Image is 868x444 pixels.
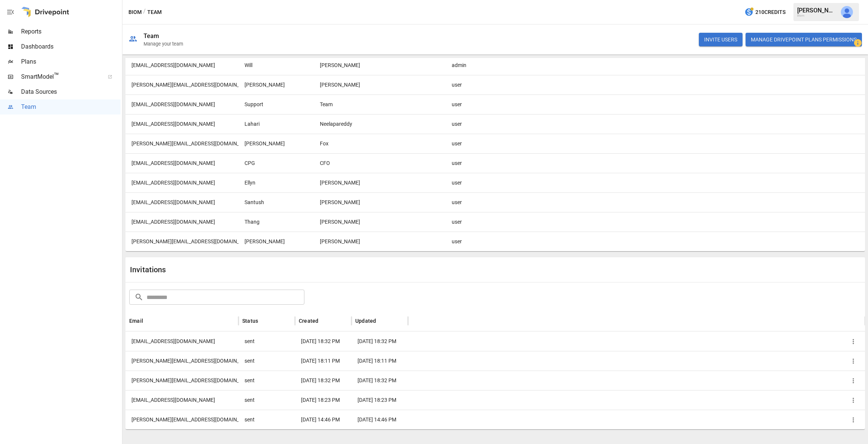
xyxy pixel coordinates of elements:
[351,351,408,371] div: 8/27/24 18:11 PM
[699,33,743,46] button: INVITE USERS
[54,71,59,81] span: ™
[125,331,238,351] div: abbyjune@thecpgcfo.com
[125,173,238,192] div: ellyn@getbiom.co
[314,173,389,192] div: Stastny
[21,27,121,36] span: Reports
[238,390,295,410] div: sent
[21,102,121,111] span: Team
[446,134,502,153] div: user
[21,57,121,66] span: Plans
[238,192,314,212] div: Santush
[125,212,238,232] div: thang@getbiom.co
[295,390,351,410] div: 9/29/25 18:23 PM
[314,153,389,173] div: CFO
[755,8,785,17] span: 210 Credits
[446,95,502,114] div: user
[143,8,146,17] div: /
[242,318,258,324] div: Status
[238,134,314,153] div: Neal
[238,232,314,251] div: Aubrey
[314,95,389,114] div: Team
[299,318,318,324] div: Created
[144,41,183,47] div: Manage your team
[125,232,238,251] div: aubrey@getbiom.co
[238,55,314,75] div: Will
[125,371,238,390] div: federico@thecpgcfo.com
[351,410,408,429] div: 7/18/24 14:46 PM
[125,351,238,371] div: bobby@getbiom.co
[238,153,314,173] div: CPG
[238,95,314,114] div: Support
[841,6,853,18] img: Will Gahagan
[797,7,836,14] div: [PERSON_NAME]
[446,55,502,75] div: admin
[238,331,295,351] div: sent
[21,42,121,51] span: Dashboards
[314,114,389,134] div: Neelapareddy
[446,153,502,173] div: user
[295,351,351,371] div: 8/27/24 18:11 PM
[355,318,376,324] div: Updated
[238,410,295,429] div: sent
[125,75,238,95] div: hank@getbiom.co
[238,173,314,192] div: Ellyn
[446,75,502,95] div: user
[21,87,121,96] span: Data Sources
[130,265,495,274] div: Invitations
[295,410,351,429] div: 7/18/24 14:46 PM
[314,75,389,95] div: Schellenger
[446,114,502,134] div: user
[314,192,389,212] div: Barot
[125,114,238,134] div: lahari@accountingadvisorscpa.com
[125,134,238,153] div: neal@getbiom.co
[238,351,295,371] div: sent
[836,2,857,23] button: Will Gahagan
[259,316,269,326] button: Sort
[797,14,836,17] div: Biom
[144,316,154,326] button: Sort
[125,95,238,114] div: info@accountingadvisorscpa.com
[125,55,238,75] div: will@getbiom.co
[125,153,238,173] div: biom@thecpgcfo.com
[144,32,159,40] div: Team
[238,212,314,232] div: Thang
[446,212,502,232] div: user
[238,114,314,134] div: Lahari
[351,331,408,351] div: 2/10/25 18:32 PM
[129,318,143,324] div: Email
[314,232,389,251] div: Perona
[446,232,502,251] div: user
[314,55,389,75] div: Gahagan
[446,192,502,212] div: user
[238,75,314,95] div: Hank
[125,410,238,429] div: samantha@accountingadvisorscpa.com
[319,316,330,326] button: Sort
[741,5,789,19] button: 210Credits
[351,371,408,390] div: 2/10/25 18:32 PM
[295,331,351,351] div: 2/10/25 18:32 PM
[125,192,238,212] div: santush@getbiom.co
[125,390,238,410] div: operations@thecpgcfo.com
[128,8,142,17] button: Biom
[314,212,389,232] div: Pham
[295,371,351,390] div: 2/10/25 18:32 PM
[21,72,99,81] span: SmartModel
[238,371,295,390] div: sent
[314,134,389,153] div: Fox
[351,390,408,410] div: 9/29/25 18:23 PM
[446,173,502,192] div: user
[746,33,862,46] button: Manage Drivepoint Plans Permissions
[377,316,387,326] button: Sort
